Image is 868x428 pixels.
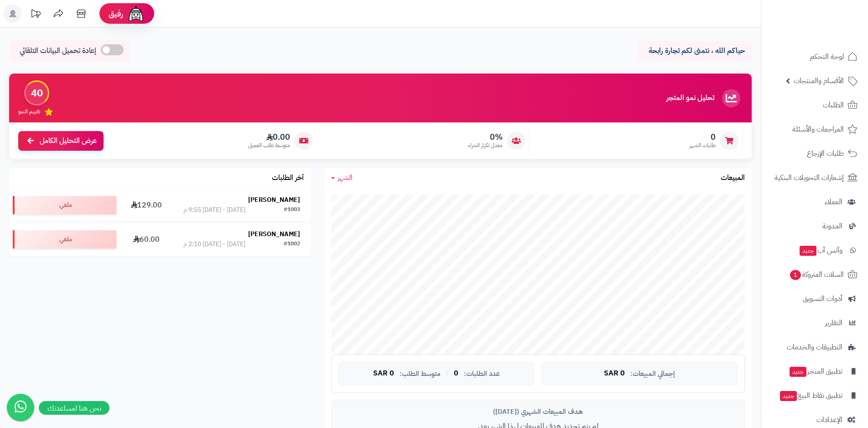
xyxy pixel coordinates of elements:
a: المراجعات والأسئلة [767,118,863,140]
span: الشهر [338,172,353,183]
img: logo-2.png [806,15,859,34]
p: حياكم الله ، نتمنى لكم تجارة رابحة [645,46,745,56]
span: رفيق [109,8,123,19]
span: 0 SAR [373,370,394,378]
span: 0 [454,370,458,378]
span: 1 [790,269,801,280]
a: إشعارات التحويلات البنكية [767,167,863,189]
a: طلبات الإرجاع [767,143,863,164]
span: 0 [689,132,716,142]
span: الإعدادات [816,413,842,426]
a: تحديثات المنصة [24,5,47,25]
div: #1002 [284,240,300,249]
td: 60.00 [120,222,173,256]
span: متوسط الطلب: [400,370,441,378]
h3: المبيعات [721,174,745,182]
h3: آخر الطلبات [272,174,304,182]
a: الطلبات [767,94,863,116]
img: ai-face.png [127,5,145,23]
span: 0% [468,132,503,142]
a: التقارير [767,312,863,334]
span: 0 SAR [604,370,625,378]
div: ملغي [13,230,116,248]
h3: تحليل نمو المتجر [666,94,714,102]
a: عرض التحليل الكامل [18,131,104,151]
td: 129.00 [120,188,173,222]
span: إشعارات التحويلات البنكية [774,171,844,184]
span: تطبيق نقاط البيع [779,389,842,402]
span: التطبيقات والخدمات [787,341,842,354]
span: جديد [780,391,797,401]
span: تقييم النمو [18,108,40,116]
span: المراجعات والأسئلة [792,123,844,136]
span: جديد [800,246,816,256]
span: متوسط طلب العميل [248,142,290,149]
span: تطبيق المتجر [789,365,842,378]
span: عرض التحليل الكامل [40,136,97,146]
span: 0.00 [248,132,290,142]
a: تطبيق نقاط البيعجديد [767,385,863,407]
span: | [446,370,448,377]
span: الأقسام والمنتجات [794,74,844,87]
span: طلبات الإرجاع [807,147,844,160]
div: [DATE] - [DATE] 9:55 م [183,206,245,215]
a: السلات المتروكة1 [767,264,863,285]
span: المدونة [822,220,842,232]
a: وآتس آبجديد [767,239,863,261]
a: التطبيقات والخدمات [767,336,863,358]
span: العملاء [825,196,842,208]
span: أدوات التسويق [803,292,842,305]
a: العملاء [767,191,863,213]
span: إعادة تحميل البيانات التلقائي [20,46,96,56]
span: وآتس آب [799,244,842,257]
span: طلبات الشهر [689,142,716,149]
span: جديد [790,367,806,377]
a: لوحة التحكم [767,46,863,68]
a: الشهر [331,173,353,183]
div: [DATE] - [DATE] 2:10 م [183,240,245,249]
a: المدونة [767,215,863,237]
a: أدوات التسويق [767,288,863,310]
span: لوحة التحكم [810,50,844,63]
span: التقارير [825,317,842,329]
strong: [PERSON_NAME] [248,195,300,205]
span: معدل تكرار الشراء [468,142,503,149]
span: الطلبات [823,99,844,111]
span: إجمالي المبيعات: [630,370,675,378]
strong: [PERSON_NAME] [248,229,300,239]
a: تطبيق المتجرجديد [767,360,863,382]
div: هدف المبيعات الشهري ([DATE]) [338,407,738,417]
span: عدد الطلبات: [464,370,500,378]
span: السلات المتروكة [789,268,844,281]
div: ملغي [13,196,116,214]
div: #1003 [284,206,300,215]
